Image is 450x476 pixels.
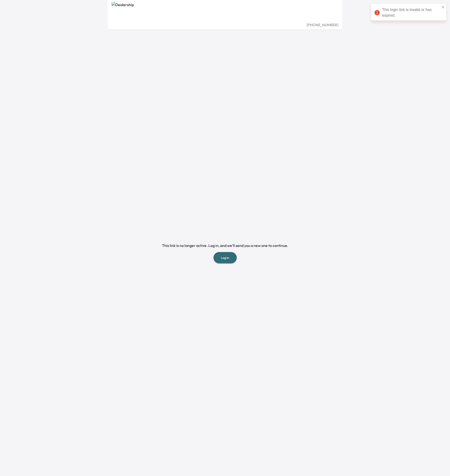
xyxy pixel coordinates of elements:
[442,5,445,9] button: close
[112,22,338,28] div: [PHONE_NUMBER]
[371,4,446,22] div: This login link is invalid or has expired.
[112,2,338,22] img: Dealership
[214,252,237,264] button: Log in
[162,243,288,264] div: This link is no longer active. Log in, and we’ll send you a new one to continue.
